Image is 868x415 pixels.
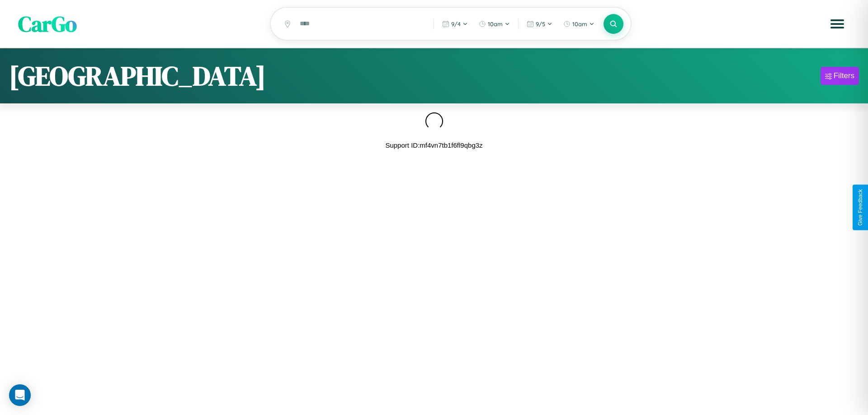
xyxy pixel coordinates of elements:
[9,384,31,406] div: Open Intercom Messenger
[18,9,77,39] span: CarGo
[559,17,599,31] button: 10am
[438,17,472,31] button: 9/4
[834,71,854,80] div: Filters
[857,189,863,226] div: Give Feedback
[572,20,587,28] span: 10am
[9,57,266,94] h1: [GEOGRAPHIC_DATA]
[821,67,859,85] button: Filters
[451,20,461,28] span: 9 / 4
[536,20,545,28] span: 9 / 5
[522,17,557,31] button: 9/5
[825,11,850,37] button: Open menu
[488,20,503,28] span: 10am
[474,17,514,31] button: 10am
[385,139,482,151] p: Support ID: mf4vn7tb1f6fl9qbg3z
